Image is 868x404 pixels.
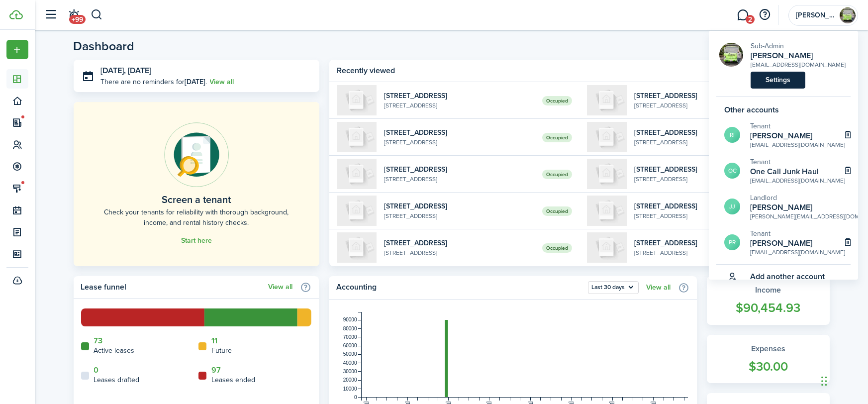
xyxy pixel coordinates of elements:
iframe: Chat Widget [818,356,868,404]
widget-stats-title: Income [717,284,820,296]
a: Expenses$30.00 [707,335,830,384]
tspan: 40000 [343,360,357,366]
widget-list-item-description: [STREET_ADDRESS] [634,248,785,257]
tspan: 70000 [343,334,357,340]
home-widget-title: Leases ended [211,375,255,385]
widget-list-item-title: [STREET_ADDRESS] [634,164,785,175]
home-placeholder-description: Check your tenants for reliability with thorough background, income, and rental history checks. [96,207,297,228]
widget-list-item-description: [STREET_ADDRESS] [384,138,535,147]
widget-stats-count: $90,454.93 [717,299,820,317]
img: TenantCloud [9,10,23,19]
widget-list-item-title: [STREET_ADDRESS] [634,238,785,248]
widget-list-item-description: [STREET_ADDRESS] [634,138,785,147]
a: 0 [94,366,99,375]
span: 2 [746,15,755,24]
span: Occupied [542,96,572,105]
a: View all [210,77,234,87]
a: Start here [181,237,212,245]
widget-list-item-title: [STREET_ADDRESS] [384,91,535,101]
home-widget-title: Accounting [336,281,583,294]
img: 201 [587,232,627,263]
div: [EMAIL_ADDRESS][DOMAIN_NAME] [750,248,845,257]
home-widget-title: Active leases [94,345,135,356]
a: 97 [211,366,221,375]
div: Drag [821,366,827,396]
div: [EMAIL_ADDRESS][DOMAIN_NAME] [751,60,846,69]
a: Income$90,454.93 [707,276,830,325]
img: 202 [337,85,377,115]
img: 204 [337,232,377,263]
widget-list-item-description: [STREET_ADDRESS] [634,101,785,110]
tspan: 30000 [343,369,357,374]
widget-list-item-title: [STREET_ADDRESS] [634,91,785,101]
widget-list-item-description: [STREET_ADDRESS] [384,101,535,110]
img: 102 [337,122,377,152]
avatar-text: RI [724,127,740,143]
img: 302 [587,122,627,152]
a: [PERSON_NAME] [751,51,846,60]
tspan: 20000 [343,377,357,383]
span: Add another account [750,272,825,281]
img: Rob [840,7,856,23]
home-widget-title: Leases drafted [94,375,140,385]
span: Occupied [542,243,572,253]
a: Messaging [734,2,753,28]
widget-list-item-description: [STREET_ADDRESS] [634,211,785,220]
button: Open resource center [757,6,773,23]
h2: Rob Iapicca [750,131,845,140]
a: View all [646,284,671,292]
img: 304 [587,196,627,226]
avatar-text: PR [724,234,740,250]
widget-stats-count: $30.00 [717,357,820,376]
a: Notifications [65,2,84,28]
home-widget-title: Future [211,345,232,356]
a: Settings [751,72,805,89]
h3: [DATE], [DATE] [101,65,312,77]
widget-list-item-description: [STREET_ADDRESS] [384,248,535,257]
span: Occupied [542,170,572,179]
tspan: 80000 [343,326,357,331]
img: Rob Iapicca [719,43,743,67]
button: Open menu [588,281,639,294]
avatar-text: OC [724,163,740,179]
widget-list-item-description: [STREET_ADDRESS] [384,211,535,220]
div: [EMAIL_ADDRESS][DOMAIN_NAME] [750,176,845,185]
span: +99 [69,15,86,24]
widget-list-item-title: [STREET_ADDRESS] [384,164,535,175]
span: Sub-Admin [751,41,784,51]
widget-list-item-description: [STREET_ADDRESS] [634,175,785,184]
widget-list-item-title: [STREET_ADDRESS] [384,127,535,138]
tspan: 10000 [343,386,357,392]
h2: Peter Rakip [750,239,845,248]
widget-list-item-title: [STREET_ADDRESS] [384,238,535,248]
img: 301 [587,85,627,115]
home-widget-title: Recently viewed [337,65,805,77]
tspan: 90000 [343,317,357,322]
span: Tenant [750,228,771,239]
button: Open menu [6,40,28,59]
h5: Other accounts [716,104,851,116]
button: Open sidebar [42,5,61,24]
span: Tenant [750,121,771,131]
header-page-title: Dashboard [74,40,135,52]
img: Online payments [164,122,229,187]
img: 303 [587,159,627,189]
span: Tenant [750,157,771,167]
widget-stats-title: Expenses [717,343,820,355]
a: 73 [94,336,103,345]
span: Occupied [542,206,572,216]
span: Occupied [542,133,572,142]
p: There are no reminders for . [101,77,207,87]
a: 11 [211,336,217,345]
tspan: 0 [354,395,357,400]
tspan: 50000 [343,351,357,357]
widget-list-item-title: [STREET_ADDRESS] [634,201,785,211]
div: [EMAIL_ADDRESS][DOMAIN_NAME] [750,140,845,149]
b: [DATE] [185,77,206,87]
span: Rob [796,12,836,19]
img: 203 [337,196,377,226]
widget-list-item-description: [STREET_ADDRESS] [384,175,535,184]
span: Landlord [750,193,777,203]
